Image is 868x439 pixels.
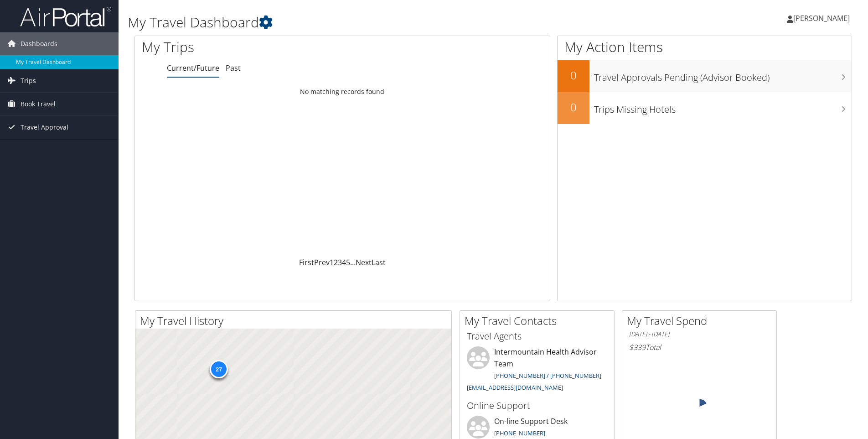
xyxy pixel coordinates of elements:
[558,37,852,57] h1: My Action Items
[372,257,386,267] a: Last
[594,99,852,116] h3: Trips Missing Hotels
[342,257,346,267] a: 4
[334,257,338,267] a: 2
[346,257,350,267] a: 5
[210,360,228,378] div: 27
[629,342,770,352] h6: Total
[330,257,334,267] a: 1
[338,257,342,267] a: 3
[350,257,356,267] span: …
[314,257,330,267] a: Prev
[787,5,859,32] a: [PERSON_NAME]
[494,371,601,380] a: [PHONE_NUMBER] / [PHONE_NUMBER]
[793,13,850,23] span: [PERSON_NAME]
[299,257,314,267] a: First
[467,330,607,343] h3: Travel Agents
[558,60,852,92] a: 0Travel Approvals Pending (Advisor Booked)
[467,383,563,392] a: [EMAIL_ADDRESS][DOMAIN_NAME]
[21,32,57,55] span: Dashboards
[167,63,219,73] a: Current/Future
[356,257,372,267] a: Next
[629,342,646,352] span: $339
[20,6,111,27] img: airportal-logo.png
[594,67,852,84] h3: Travel Approvals Pending (Advisor Booked)
[21,69,36,92] span: Trips
[465,313,614,329] h2: My Travel Contacts
[142,37,370,57] h1: My Trips
[135,84,550,100] td: No matching records found
[21,116,68,139] span: Travel Approval
[558,92,852,124] a: 0Trips Missing Hotels
[140,313,451,329] h2: My Travel History
[462,346,612,395] li: Intermountain Health Advisor Team
[494,429,545,437] a: [PHONE_NUMBER]
[21,93,56,115] span: Book Travel
[629,330,770,339] h6: [DATE] - [DATE]
[558,68,589,83] h2: 0
[558,99,589,115] h2: 0
[128,13,615,32] h1: My Travel Dashboard
[467,399,607,412] h3: Online Support
[226,63,241,73] a: Past
[627,313,776,329] h2: My Travel Spend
